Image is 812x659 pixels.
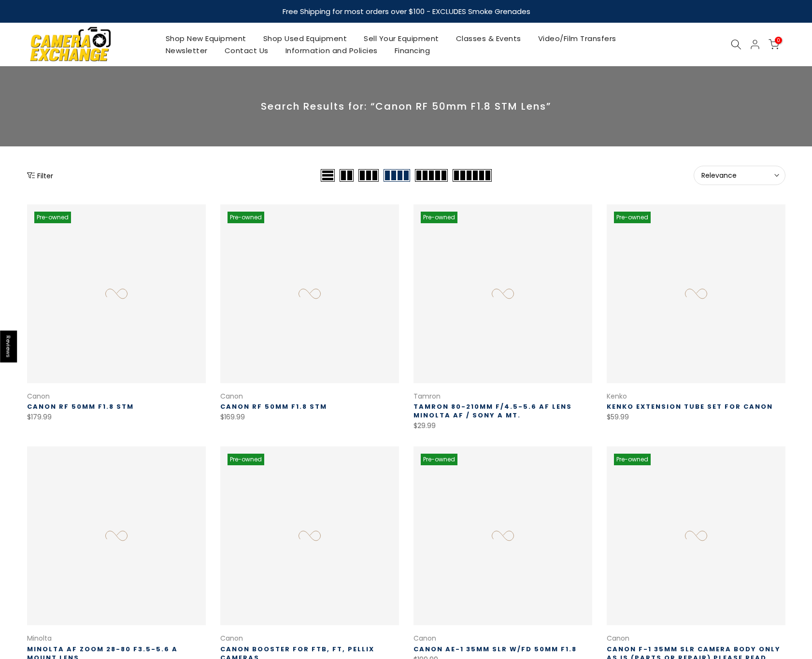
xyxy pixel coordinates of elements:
[529,32,625,44] a: Video/Film Transfers
[694,166,785,185] button: Relevance
[607,633,629,643] a: Canon
[607,411,785,423] div: $59.99
[386,44,439,57] a: Financing
[216,44,277,57] a: Contact Us
[220,402,327,411] a: Canon RF 50mm f1.8 STM
[220,633,243,643] a: Canon
[255,32,356,44] a: Shop Used Equipment
[413,391,441,401] a: Tamron
[27,402,134,411] a: Canon RF 50mm f1.8 STM
[27,171,53,180] button: Show filters
[607,402,773,411] a: Kenko Extension Tube Set for Canon
[27,633,52,643] a: Minolta
[701,171,778,180] span: Relevance
[607,391,627,401] a: Kenko
[282,6,530,16] strong: Free Shipping for most orders over $100 - EXCLUDES Smoke Grenades
[413,645,577,654] a: Canon AE-1 35mm SLR w/FD 50mm f1.8
[413,420,592,432] div: $29.99
[27,411,206,423] div: $179.99
[775,37,782,44] span: 0
[413,402,572,420] a: Tamron 80-210mm f/4.5-5.6 AF Lens Minolta AF / Sony A Mt.
[27,100,785,113] p: Search Results for: “Canon RF 50mm F1.8 STM Lens”
[447,32,529,44] a: Classes & Events
[157,44,216,57] a: Newsletter
[413,633,436,643] a: Canon
[157,32,255,44] a: Shop New Equipment
[769,39,779,50] a: 0
[356,32,448,44] a: Sell Your Equipment
[27,391,50,401] a: Canon
[220,411,399,423] div: $169.99
[220,391,243,401] a: Canon
[277,44,386,57] a: Information and Policies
